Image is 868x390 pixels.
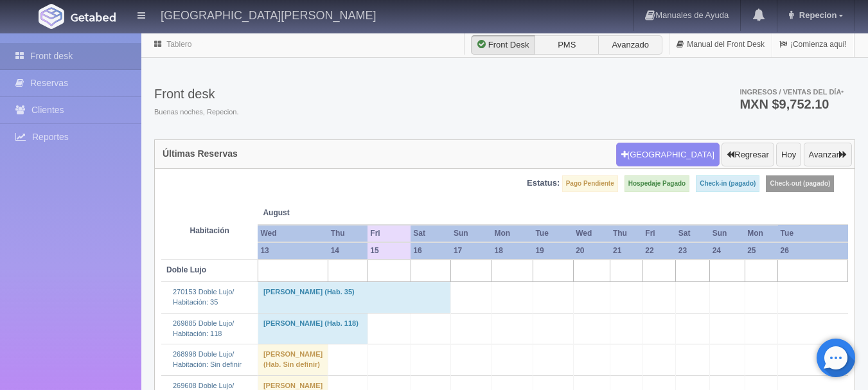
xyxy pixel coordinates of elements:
h3: Front desk [154,87,238,101]
h3: MXN $9,752.10 [740,98,844,111]
th: Mon [492,225,533,242]
th: 16 [411,242,451,260]
th: Wed [573,225,610,242]
th: Sat [676,225,710,242]
button: [GEOGRAPHIC_DATA] [616,143,720,167]
span: Ingresos / Ventas del día [740,88,844,96]
th: 18 [492,242,533,260]
th: 14 [328,242,368,260]
th: 17 [451,242,492,260]
button: Regresar [722,143,774,167]
th: 23 [676,242,710,260]
a: 268998 Doble Lujo/Habitación: Sin definir [173,350,242,368]
span: Repecion [796,10,837,20]
strong: Habitación [190,226,229,235]
th: Fri [642,225,676,242]
th: 25 [745,242,777,260]
img: Getabed [71,12,116,22]
th: Sat [411,225,451,242]
th: Thu [328,225,368,242]
a: ¡Comienza aquí! [772,32,854,57]
a: 269885 Doble Lujo/Habitación: 118 [173,319,234,337]
button: Hoy [776,143,801,167]
label: Avanzado [598,35,662,55]
label: Estatus: [527,177,560,190]
h4: [GEOGRAPHIC_DATA][PERSON_NAME] [161,6,376,22]
a: Tablero [166,40,191,49]
td: [PERSON_NAME] (Hab. Sin definir) [258,344,328,375]
td: [PERSON_NAME] (Hab. 118) [258,313,368,344]
td: [PERSON_NAME] (Hab. 35) [258,282,451,313]
b: Doble Lujo [166,265,206,274]
th: 19 [533,242,573,260]
label: Hospedaje Pagado [624,175,689,192]
th: 15 [368,242,411,260]
th: 21 [610,242,642,260]
th: Sun [710,225,745,242]
label: Check-out (pagado) [766,175,834,192]
th: Sun [451,225,492,242]
th: 13 [258,242,328,260]
th: 24 [710,242,745,260]
th: 26 [778,242,848,260]
th: 22 [642,242,676,260]
th: Thu [610,225,642,242]
span: August [263,208,362,218]
th: Tue [778,225,848,242]
th: 20 [573,242,610,260]
button: Avanzar [804,143,852,167]
label: PMS [535,35,599,55]
label: Pago Pendiente [562,175,618,192]
label: Front Desk [471,35,535,55]
h4: Últimas Reservas [163,149,238,159]
a: Manual del Front Desk [669,32,772,57]
img: Getabed [39,4,64,29]
th: Tue [533,225,573,242]
a: 270153 Doble Lujo/Habitación: 35 [173,288,234,306]
label: Check-in (pagado) [696,175,759,192]
span: Buenas noches, Repecion. [154,107,238,118]
th: Fri [368,225,411,242]
th: Mon [745,225,777,242]
th: Wed [258,225,328,242]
